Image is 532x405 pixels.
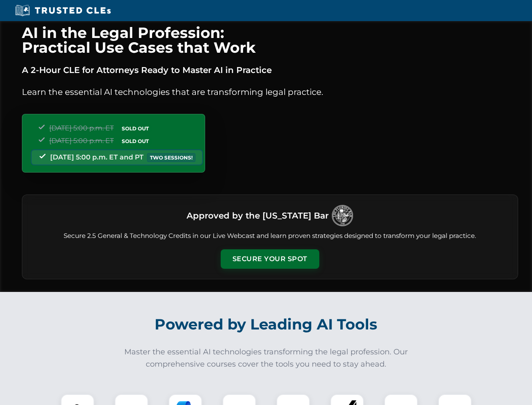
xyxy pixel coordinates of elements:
h3: Approved by the [US_STATE] Bar [187,208,329,223]
p: Secure 2.5 General & Technology Credits in our Live Webcast and learn proven strategies designed ... [32,231,508,241]
h2: Powered by Leading AI Tools [33,310,500,339]
p: Learn the essential AI technologies that are transforming legal practice. [22,85,518,99]
span: [DATE] 5:00 p.m. ET [49,124,114,132]
h1: AI in the Legal Profession: Practical Use Cases that Work [22,25,518,55]
span: [DATE] 5:00 p.m. ET [49,137,114,145]
img: Trusted CLEs [13,4,113,17]
button: Secure Your Spot [221,249,319,269]
p: A 2-Hour CLE for Attorneys Ready to Master AI in Practice [22,63,518,77]
p: Master the essential AI technologies transforming the legal profession. Our comprehensive courses... [119,346,414,370]
span: SOLD OUT [119,137,152,146]
span: SOLD OUT [119,124,152,133]
img: Logo [332,205,353,226]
